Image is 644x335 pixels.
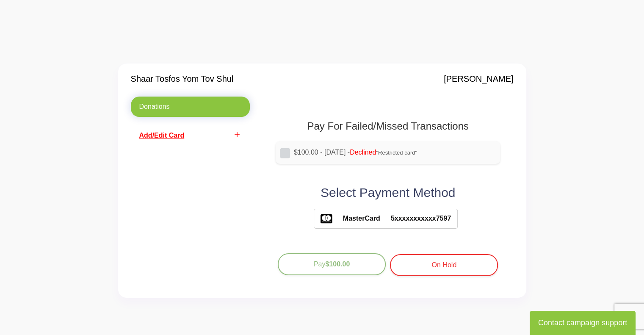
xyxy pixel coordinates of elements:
b: $100.00 [325,260,350,268]
span: "Restricted card" [376,150,417,156]
h1: Pay For Failed/Missed Transactions [276,120,500,133]
span: Declined [350,149,376,156]
button: On Hold [390,254,498,276]
button: Pay$100.00 [278,253,386,275]
h4: [PERSON_NAME] [444,74,513,84]
button: Contact campaign support [530,311,636,335]
span: 5xxxxxxxxxxx7597 [380,213,451,224]
a: Donations [131,97,250,117]
span: Add/Edit Card [139,132,185,139]
label: $100.00 - [DATE] - [294,147,494,158]
h4: Shaar Tosfos Yom Tov Shul [131,74,234,84]
i: add [233,130,241,139]
a: addAdd/Edit Card [131,125,250,146]
span: MasterCard [332,213,380,224]
h2: Select Payment Method [276,185,500,200]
